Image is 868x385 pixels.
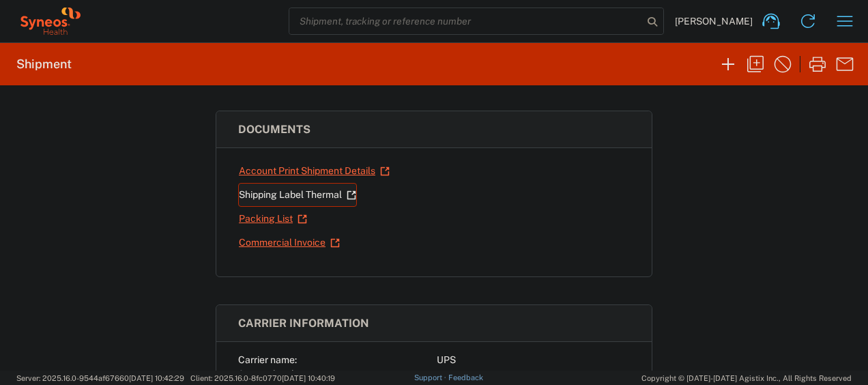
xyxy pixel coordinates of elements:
input: Shipment, tracking or reference number [289,8,643,34]
span: Service level: [238,369,296,380]
a: Shipping Label Thermal [238,183,357,207]
a: Commercial Invoice [238,231,341,255]
a: Feedback [448,373,483,382]
div: UPS [437,353,630,367]
span: [PERSON_NAME] [675,15,753,27]
span: Client: 2025.16.0-8fc0770 [190,374,335,382]
span: Carrier information [238,317,369,330]
a: Packing List [238,207,308,231]
span: [DATE] 10:42:29 [129,374,184,382]
span: Carrier name: [238,354,297,365]
span: Server: 2025.16.0-9544af67660 [16,374,184,382]
h2: Shipment [16,56,72,72]
div: Next Day Air [437,367,630,382]
span: Copyright © [DATE]-[DATE] Agistix Inc., All Rights Reserved [641,372,852,384]
a: Account Print Shipment Details [238,159,390,183]
span: [DATE] 10:40:19 [282,374,335,382]
span: Documents [238,123,310,136]
a: Support [414,373,448,382]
